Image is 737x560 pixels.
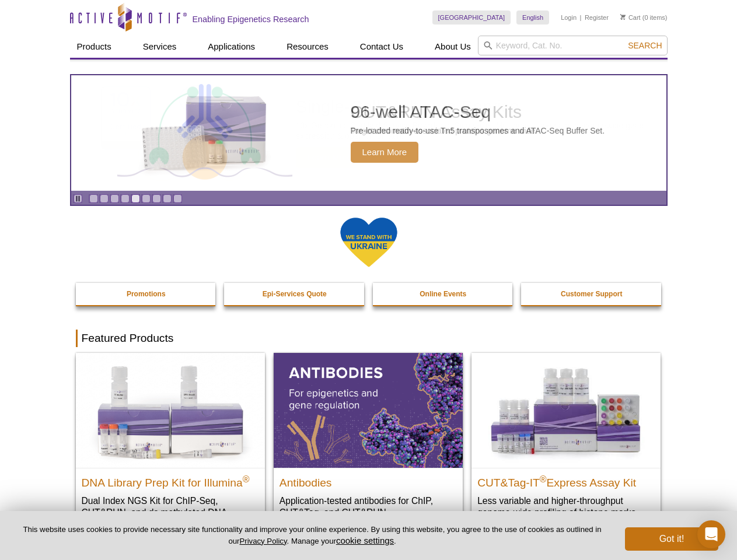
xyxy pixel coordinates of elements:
[163,194,172,203] a: Go to slide 8
[585,13,609,22] a: Register
[82,471,259,489] h2: DNA Library Prep Kit for Illumina
[540,474,547,484] sup: ®
[336,535,394,545] button: cookie settings
[136,36,184,58] a: Services
[110,194,119,203] a: Go to slide 3
[620,14,626,20] img: Your Cart
[274,353,463,467] img: All Antibodies
[71,75,666,191] a: Active Motif Kit photo 96-well ATAC-Seq Pre-loaded ready-to-use Tn5 transposomes and ATAC-Seq Buf...
[71,75,666,191] article: 96-well ATAC-Seq
[478,36,668,55] input: Keyword, Cat. No.
[132,89,278,177] img: Active Motif Kit photo
[353,36,410,58] a: Contact Us
[263,290,327,298] strong: Epi-Services Quote
[351,125,605,136] p: Pre-loaded ready-to-use Tn5 transposomes and ATAC-Seq Buffer Set.
[127,290,166,298] strong: Promotions
[351,103,605,121] h2: 96-well ATAC-Seq
[280,495,457,519] p: Application-tested antibodies for ChIP, CUT&Tag, and CUT&RUN.
[239,537,287,545] a: Privacy Policy
[420,290,466,298] strong: Online Events
[373,283,514,305] a: Online Events
[74,194,82,203] a: Toggle autoplay
[697,520,725,548] div: Open Intercom Messenger
[193,14,309,24] h2: Enabling Epigenetics Research
[142,194,151,203] a: Go to slide 6
[19,524,606,547] p: This website uses cookies to provide necessary site functionality and improve your online experie...
[274,353,463,530] a: All Antibodies Antibodies Application-tested antibodies for ChIP, CUT&Tag, and CUT&RUN.
[628,41,662,50] span: Search
[280,471,457,489] h2: Antibodies
[351,142,419,163] span: Learn More
[516,10,549,24] a: English
[477,495,655,519] p: Less variable and higher-throughput genome-wide profiling of histone marks​.
[561,290,622,298] strong: Customer Support
[76,330,662,347] h2: Featured Products
[280,36,336,58] a: Resources
[471,353,661,530] a: CUT&Tag-IT® Express Assay Kit CUT&Tag-IT®Express Assay Kit Less variable and higher-throughput ge...
[201,36,262,58] a: Applications
[471,353,661,467] img: CUT&Tag-IT® Express Assay Kit
[432,10,511,24] a: [GEOGRAPHIC_DATA]
[477,471,655,489] h2: CUT&Tag-IT Express Assay Kit
[70,36,118,58] a: Products
[340,216,398,268] img: We Stand With Ukraine
[561,13,577,22] a: Login
[224,283,365,305] a: Epi-Services Quote
[76,283,217,305] a: Promotions
[243,474,250,484] sup: ®
[173,194,182,203] a: Go to slide 9
[624,40,665,51] button: Search
[620,13,641,22] a: Cart
[428,36,478,58] a: About Us
[620,10,668,24] li: (0 items)
[625,527,718,551] button: Got it!
[76,353,265,541] a: DNA Library Prep Kit for Illumina DNA Library Prep Kit for Illumina® Dual Index NGS Kit for ChIP-...
[131,194,140,203] a: Go to slide 5
[100,194,109,203] a: Go to slide 2
[76,353,265,467] img: DNA Library Prep Kit for Illumina
[82,495,259,530] p: Dual Index NGS Kit for ChIP-Seq, CUT&RUN, and ds methylated DNA assays.
[121,194,130,203] a: Go to slide 4
[89,194,98,203] a: Go to slide 1
[580,10,582,24] li: |
[152,194,161,203] a: Go to slide 7
[521,283,662,305] a: Customer Support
